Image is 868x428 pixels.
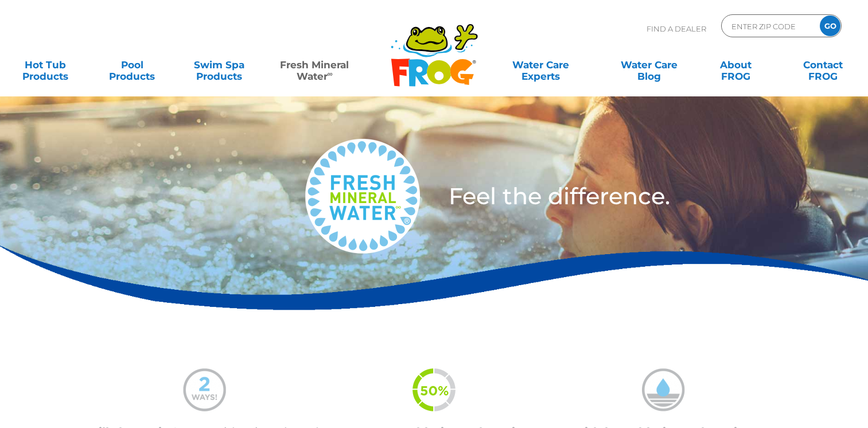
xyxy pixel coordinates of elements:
[183,368,226,411] img: mineral-water-2-ways
[789,53,857,76] a: ContactFROG
[11,53,79,76] a: Hot TubProducts
[449,185,796,208] h3: Feel the difference.
[412,368,456,411] img: fmw-50percent-icon
[647,14,706,43] p: Find A Dealer
[99,53,166,76] a: PoolProducts
[730,18,808,34] input: Zip Code Form
[273,53,357,76] a: Fresh MineralWater∞
[486,53,595,76] a: Water CareExperts
[702,53,770,76] a: AboutFROG
[820,15,840,36] input: GO
[615,53,683,76] a: Water CareBlog
[185,53,253,76] a: Swim SpaProducts
[328,69,333,78] sup: ∞
[305,139,420,254] img: fresh-mineral-water-logo-medium
[642,368,685,411] img: mineral-water-less-chlorine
